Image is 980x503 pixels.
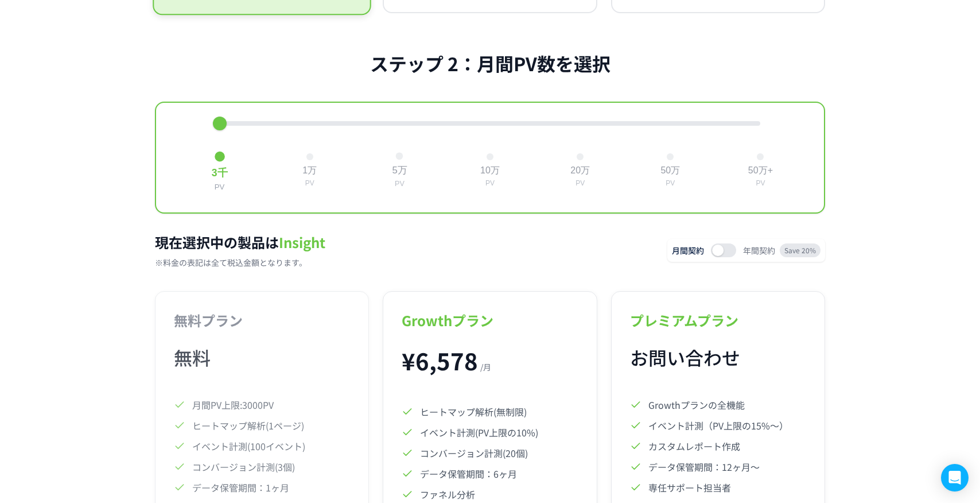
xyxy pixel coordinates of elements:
[207,146,232,196] button: 3千PV
[402,405,578,419] li: ヒートマップ解析(無制限)
[387,148,412,193] button: 5万PV
[480,361,491,373] span: / 月
[485,179,495,187] div: PV
[402,310,578,330] h3: Growthプラン
[630,398,806,412] li: Growthプランの全機能
[672,245,704,256] span: 月間契約
[743,245,775,256] span: 年間契約
[941,464,969,492] div: Open Intercom Messenger
[666,179,675,187] div: PV
[302,165,317,177] div: 1万
[402,467,578,481] li: データ保管期間：6ヶ月
[212,167,227,180] div: 3千
[174,344,211,370] span: 無料
[174,419,350,432] li: ヒートマップ解析(1ページ)
[630,344,740,370] span: お問い合わせ
[155,257,649,268] p: ※料金の表記は全て税込金額となります。
[744,149,777,192] button: 50万+PV
[630,419,806,432] li: イベント計測（PV上限の15%〜）
[305,179,314,187] div: PV
[402,344,478,377] span: ¥ 6,578
[748,165,773,177] div: 50万+
[402,425,578,439] li: イベント計測(PV上限の10%)
[215,183,225,191] div: PV
[402,487,578,501] li: ファネル分析
[780,243,820,257] span: Save 20%
[395,180,405,188] div: PV
[630,439,806,453] li: カスタムレポート作成
[174,310,350,330] h3: 無料プラン
[370,50,610,76] h2: ステップ 2：月間PV数を選択
[756,179,765,187] div: PV
[392,165,407,177] div: 5万
[155,232,649,252] h2: 現在選択中の製品は
[566,149,594,192] button: 20万PV
[575,179,585,187] div: PV
[630,481,806,494] li: 専任サポート担当者
[174,398,350,412] li: 月間PV上限:3000PV
[656,149,685,192] button: 50万PV
[476,149,504,192] button: 10万PV
[630,310,806,330] h3: プレミアムプラン
[174,439,350,453] li: イベント計測(100イベント)
[174,460,350,474] li: コンバージョン計測(3個)
[480,165,500,177] div: 10万
[570,165,590,177] div: 20万
[630,460,806,474] li: データ保管期間：12ヶ月〜
[402,446,578,460] li: コンバージョン計測(20個)
[298,149,321,192] button: 1万PV
[660,165,680,177] div: 50万
[279,232,325,252] span: Insight
[174,481,350,494] li: データ保管期間：1ヶ月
